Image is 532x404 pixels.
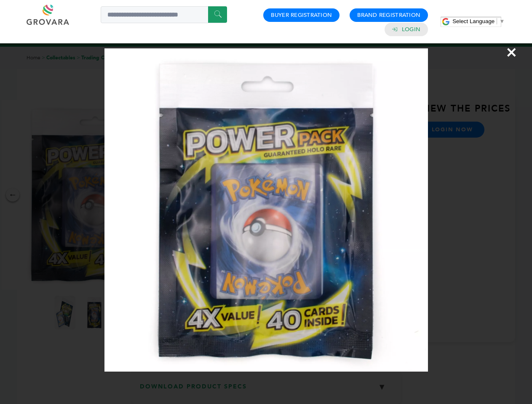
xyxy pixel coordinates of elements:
span: Select Language [452,18,495,24]
a: Brand Registration [357,11,420,19]
a: Select Language​ [452,18,505,24]
img: Image Preview [104,48,428,372]
span: × [506,40,517,64]
span: ▼ [499,18,505,24]
a: Buyer Registration [271,11,332,19]
a: Login [402,26,420,33]
input: Search a product or brand... [101,6,227,23]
